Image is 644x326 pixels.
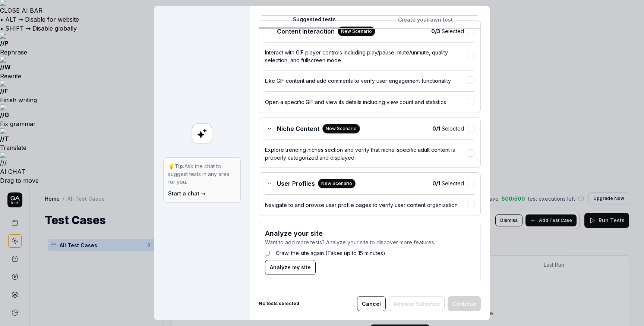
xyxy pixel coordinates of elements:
button: Cancel [357,296,386,311]
h3: Analyze your site [265,228,474,238]
span: Analyze my site [270,263,311,271]
label: Crawl the site again (Takes up to 15 minutes) [276,249,385,257]
button: Continue [448,296,481,311]
button: Analyze my site [265,260,316,275]
b: No tests selected [259,300,299,307]
a: Start a chat → [168,190,205,197]
button: Remove Selected [389,296,445,311]
div: Navigate to and browse user profile pages to verify user content organization [265,201,467,209]
p: Want to add more tests? Analyze your site to discover more features. [265,238,474,246]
